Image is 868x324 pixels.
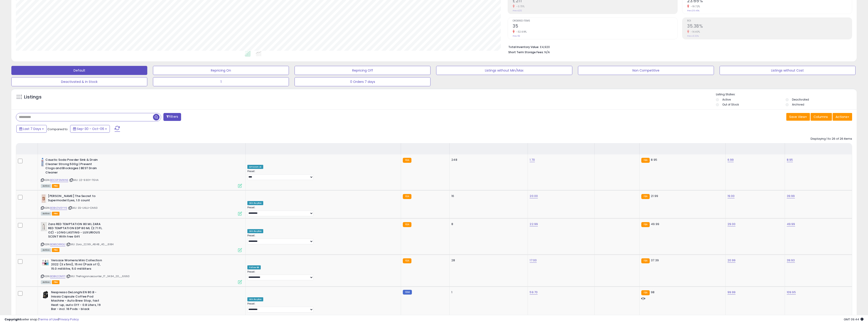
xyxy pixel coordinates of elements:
[508,44,849,49] li: £4,920
[50,274,66,278] a: B0BN2DNFF1
[451,158,524,162] div: 248
[70,125,110,133] button: Sep-30 - Oct-06
[544,50,550,54] span: N/A
[41,158,242,187] div: ASIN:
[41,212,51,216] span: All listings currently available for purchase on Amazon
[515,5,524,8] small: -0.73%
[651,258,659,262] span: 37.39
[52,280,60,284] span: FBA
[814,115,828,119] span: Columns
[833,113,852,121] button: Actions
[792,98,809,101] label: Deactivated
[48,194,103,204] b: [PERSON_NAME] The Secret to Supermodel Eyes, 1.0 count
[247,297,263,301] div: Win BuyBox
[47,127,68,131] span: Compared to:
[24,94,42,100] h5: Listings
[786,113,810,121] button: Save View
[50,206,67,210] a: B0BHZM3YY6
[247,206,398,216] div: Preset:
[41,280,51,284] span: All listings currently available for purchase on Amazon
[247,165,263,169] div: Amazon AI
[513,20,677,22] span: Ordered Items
[41,158,44,167] img: 31PNdacc3hL._SL40_.jpg
[50,178,69,182] a: B0CGP3MWN5
[651,290,654,294] span: 98
[451,222,524,226] div: 8
[50,242,66,246] a: B0B6DRRGL1
[651,194,658,198] span: 21.99
[451,258,524,262] div: 28
[508,45,539,49] b: Total Inventory Value:
[651,158,657,162] span: 8.95
[16,125,47,133] button: Last 7 Days
[508,50,544,54] b: Short Term Storage Fees:
[48,222,103,240] b: Zara RED TEMPTATION 80 ML ZARA RED TEMPTATION EDP 80 ML (2.71 FL. OZ) - LONG LASTING - LUXURIOUS ...
[41,194,242,215] div: ASIN:
[247,302,398,312] div: Preset:
[728,258,736,263] a: 20.99
[513,24,677,30] h2: 35
[153,77,289,86] button: 1
[530,258,537,263] a: 17.00
[45,158,101,176] b: Caustic Soda Powder Sink & Drain Cleaner Strong 500g | Prevent Clogs and Blockages | BEST Drain C...
[728,222,736,226] a: 29.00
[41,248,51,252] span: All listings currently available for purchase on Amazon
[787,158,793,162] a: 8.95
[513,9,522,12] small: Prev: £212
[728,158,734,162] a: 6.99
[716,92,857,97] p: Listing States:
[69,178,98,182] span: | SKU: 2Z-930Y-7GVA
[641,222,650,227] small: FBA
[68,206,98,210] span: | SKU: S5-UKLU-CN60
[811,137,852,141] div: Displaying 1 to 26 of 26 items
[11,66,147,75] button: Default
[651,222,659,226] span: 49.99
[41,194,47,203] img: 31MXyqmy-5L._SL40_.jpg
[41,222,47,231] img: 21cOZAefGoL._SL40_.jpg
[641,290,650,295] small: FBA
[163,113,181,121] button: Filters
[689,30,700,34] small: -14.40%
[515,30,527,34] small: -32.69%
[52,248,60,252] span: FBA
[689,5,700,8] small: -19.72%
[41,258,50,267] img: 41t1EqHrIzL._SL40_.jpg
[51,258,106,272] b: Versace Womens Mini Collection 2022 (3 x 5ml), 15 ml (Pack of 1), 15.0 millilitre, 5.0 milliliters
[787,290,796,295] a: 109.95
[451,290,524,294] div: 1
[403,158,411,163] small: FBA
[295,77,430,86] button: 0 Orders 7 days
[403,222,411,227] small: FBA
[722,103,739,106] label: Out of Stock
[39,317,58,322] a: Terms of Use
[641,258,650,263] small: FBA
[530,290,538,295] a: 59.70
[687,9,699,12] small: Prev: 29.46%
[66,242,113,246] span: | SKU: Zara_22.99_48.48_40__6184
[578,66,714,75] button: Non Competitive
[403,290,412,295] small: FBM
[153,66,289,75] button: Repricing On
[641,158,650,163] small: FBA
[41,290,50,299] img: 41gvuiHF6EL._SL40_.jpg
[787,194,795,198] a: 39.99
[41,184,51,188] span: All listings currently available for purchase on Amazon
[77,127,104,131] span: Sep-30 - Oct-06
[787,222,795,226] a: 49.99
[792,103,804,106] label: Archived
[247,201,263,205] div: Win BuyBox
[844,317,863,322] span: 2025-10-14 09:44 GMT
[787,258,795,263] a: 39.93
[403,258,411,263] small: FBA
[247,234,398,244] div: Preset:
[687,35,699,37] small: Prev: 41.33%
[247,170,398,180] div: Preset:
[530,194,538,198] a: 20.00
[41,222,242,252] div: ASIN:
[23,127,41,131] span: Last 7 Days
[436,66,572,75] button: Listings without Min/Max
[720,66,856,75] button: Listings without Cost
[59,317,79,322] a: Privacy Policy
[5,317,79,322] div: seller snap | |
[641,194,650,199] small: FBA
